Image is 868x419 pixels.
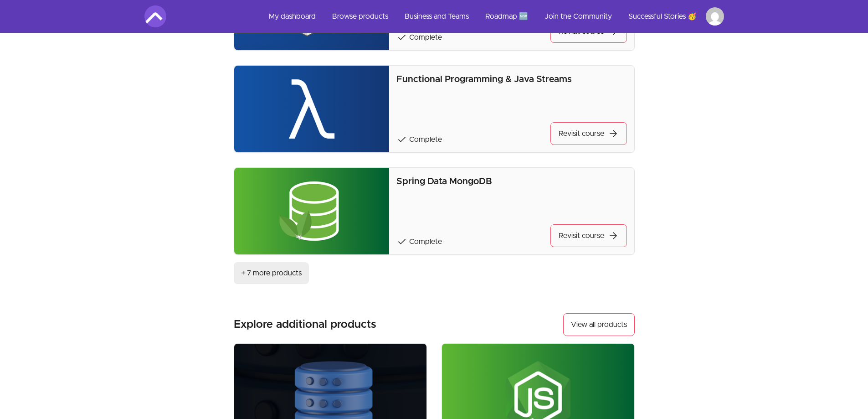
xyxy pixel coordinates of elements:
[550,122,627,145] a: Revisit coursearrow_forward
[234,262,309,284] button: + 7 more products
[621,5,704,27] a: Successful Stories 🥳
[234,317,376,332] h3: Explore additional products
[396,73,627,86] p: Functional Programming & Java Streams
[234,66,390,152] img: Product image for Functional Programming & Java Streams
[234,168,390,254] img: Product image for Spring Data MongoDB
[396,236,407,247] span: check
[550,224,627,247] a: Revisit coursearrow_forward
[537,5,619,27] a: Join the Community
[396,175,627,188] p: Spring Data MongoDB
[706,7,724,26] img: Profile image for Nerol Karic
[397,5,476,27] a: Business and Teams
[262,5,724,27] nav: Main
[262,5,323,27] a: My dashboard
[325,5,395,27] a: Browse products
[608,230,619,241] span: arrow_forward
[144,5,166,27] img: Amigoscode logo
[396,134,407,145] span: check
[409,136,442,143] span: Complete
[409,238,442,245] span: Complete
[396,32,407,43] span: check
[478,5,535,27] a: Roadmap 🆕
[608,128,619,139] span: arrow_forward
[409,34,442,41] span: Complete
[563,313,635,336] button: View all products
[608,26,619,37] span: arrow_forward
